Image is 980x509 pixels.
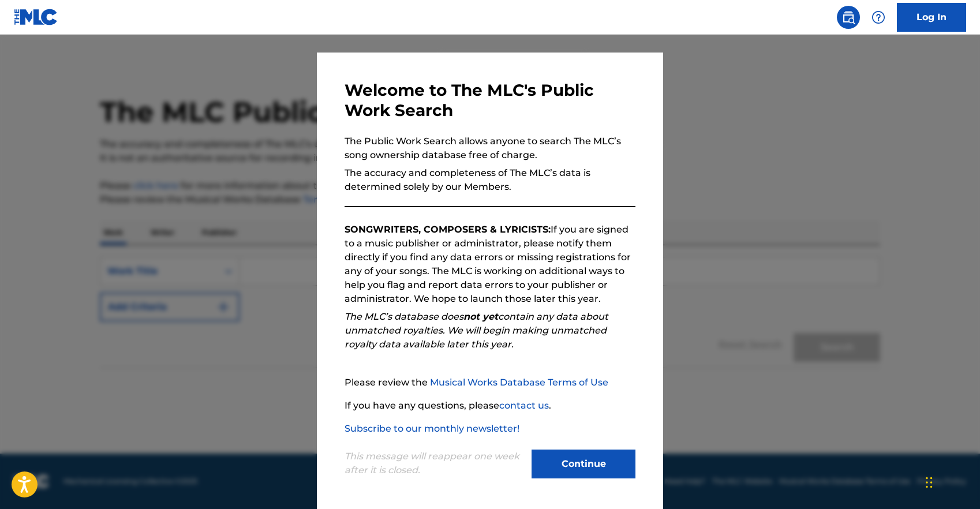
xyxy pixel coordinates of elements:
[345,376,635,390] p: Please review the
[532,450,635,478] button: Continue
[345,311,608,350] em: The MLC’s database does contain any data about unmatched royalties. We will begin making unmatche...
[897,3,966,32] a: Log In
[345,450,525,477] p: This message will reappear one week after it is closed.
[345,423,519,434] a: Subscribe to our monthly newsletter!
[841,10,855,24] img: search
[345,224,551,235] strong: SONGWRITERS, COMPOSERS & LYRICISTS:
[345,80,635,121] h3: Welcome to The MLC's Public Work Search
[345,134,635,162] p: The Public Work Search allows anyone to search The MLC’s song ownership database free of charge.
[867,6,890,29] div: Help
[345,166,635,194] p: The accuracy and completeness of The MLC’s data is determined solely by our Members.
[430,377,608,388] a: Musical Works Database Terms of Use
[14,9,58,25] img: MLC Logo
[499,400,549,411] a: contact us
[926,465,933,500] div: Drag
[871,10,885,24] img: help
[463,311,498,322] strong: not yet
[837,6,860,29] a: Public Search
[922,454,980,509] iframe: Chat Widget
[345,399,635,413] p: If you have any questions, please .
[345,223,635,306] p: If you are signed to a music publisher or administrator, please notify them directly if you find ...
